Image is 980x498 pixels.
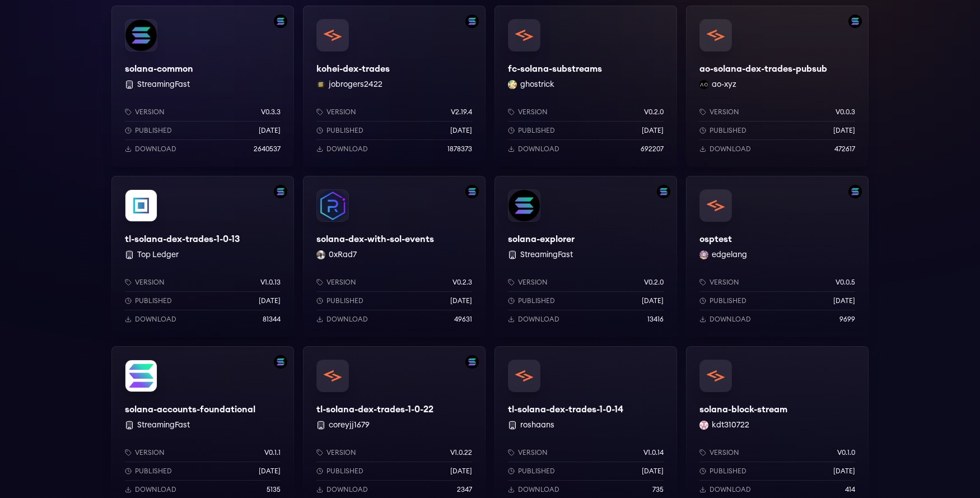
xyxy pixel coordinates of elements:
[641,145,664,153] p: 692207
[647,315,664,324] p: 13416
[135,145,176,153] p: Download
[642,467,664,476] p: [DATE]
[833,296,855,305] p: [DATE]
[518,448,548,457] p: Version
[259,126,281,135] p: [DATE]
[465,355,479,369] img: Filter by solana network
[643,448,664,457] p: v1.0.14
[326,278,356,287] p: Version
[657,185,670,198] img: Filter by solana network
[833,126,855,135] p: [DATE]
[264,448,281,457] p: v0.1.1
[848,185,862,198] img: Filter by solana network
[686,176,869,337] a: Filter by solana networkosptestosptestedgelang edgelangVersionv0.0.5Published[DATE]Download9699
[642,296,664,305] p: [DATE]
[518,145,559,153] p: Download
[326,108,356,117] p: Version
[260,278,281,287] p: v1.0.13
[326,315,368,324] p: Download
[712,249,747,260] button: edgelang
[710,278,739,287] p: Version
[845,485,855,494] p: 414
[712,79,736,90] button: ao-xyz
[848,15,862,28] img: Filter by solana network
[135,126,172,135] p: Published
[644,278,664,287] p: v0.2.0
[518,278,548,287] p: Version
[710,296,746,305] p: Published
[135,296,172,305] p: Published
[135,467,172,476] p: Published
[518,315,559,324] p: Download
[137,249,179,260] button: Top Ledger
[836,108,855,117] p: v0.0.3
[710,467,746,476] p: Published
[520,249,573,260] button: StreamingFast
[254,145,281,153] p: 2640537
[329,420,370,431] button: coreyjj1679
[326,126,363,135] p: Published
[518,108,548,117] p: Version
[326,485,368,494] p: Download
[518,467,555,476] p: Published
[837,448,855,457] p: v0.1.0
[329,249,357,260] button: 0xRad7
[518,296,555,305] p: Published
[326,467,363,476] p: Published
[710,315,751,324] p: Download
[494,6,677,167] a: fc-solana-substreamsfc-solana-substreamsghostrick ghostrickVersionv0.2.0Published[DATE]Download69...
[457,485,472,494] p: 2347
[834,145,855,153] p: 472617
[710,485,751,494] p: Download
[326,145,368,153] p: Download
[135,485,176,494] p: Download
[259,467,281,476] p: [DATE]
[839,315,855,324] p: 9699
[710,108,739,117] p: Version
[450,467,472,476] p: [DATE]
[450,448,472,457] p: v1.0.22
[263,315,281,324] p: 81344
[303,6,486,167] a: Filter by solana networkkohei-dex-tradeskohei-dex-tradesjobrogers2422 jobrogers2422Versionv2.19.4...
[111,6,294,167] a: Filter by solana networksolana-commonsolana-common StreamingFastVersionv0.3.3Published[DATE]Downl...
[451,108,472,117] p: v2.19.4
[329,79,382,90] button: jobrogers2422
[259,296,281,305] p: [DATE]
[267,485,281,494] p: 5135
[274,185,287,198] img: Filter by solana network
[447,145,472,153] p: 1878373
[465,15,479,28] img: Filter by solana network
[303,176,486,337] a: Filter by solana networksolana-dex-with-sol-eventssolana-dex-with-sol-events0xRad7 0xRad7Versionv...
[710,448,739,457] p: Version
[642,126,664,135] p: [DATE]
[518,126,555,135] p: Published
[135,278,165,287] p: Version
[274,15,287,28] img: Filter by solana network
[135,108,165,117] p: Version
[135,315,176,324] p: Download
[137,79,190,90] button: StreamingFast
[326,296,363,305] p: Published
[454,315,472,324] p: 49631
[686,6,869,167] a: Filter by solana networkao-solana-dex-trades-pubsubao-solana-dex-trades-pubsubao-xyz ao-xyzVersio...
[710,126,746,135] p: Published
[450,296,472,305] p: [DATE]
[712,420,749,431] button: kdt310722
[450,126,472,135] p: [DATE]
[652,485,664,494] p: 735
[135,448,165,457] p: Version
[326,448,356,457] p: Version
[833,467,855,476] p: [DATE]
[274,355,287,369] img: Filter by solana-accounts-mainnet network
[494,176,677,337] a: Filter by solana networksolana-explorersolana-explorer StreamingFastVersionv0.2.0Published[DATE]D...
[137,420,190,431] button: StreamingFast
[518,485,559,494] p: Download
[644,108,664,117] p: v0.2.0
[836,278,855,287] p: v0.0.5
[710,145,751,153] p: Download
[261,108,281,117] p: v0.3.3
[520,420,554,431] button: roshaans
[465,185,479,198] img: Filter by solana network
[452,278,472,287] p: v0.2.3
[520,79,554,90] button: ghostrick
